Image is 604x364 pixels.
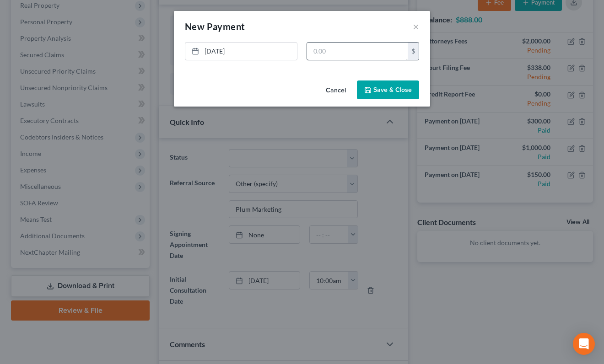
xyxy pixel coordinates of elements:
button: Save & Close [357,80,419,100]
button: × [413,21,419,32]
div: $ [408,43,419,60]
button: Cancel [318,81,353,100]
span: New Payment [185,21,245,32]
div: Open Intercom Messenger [573,333,595,355]
a: [DATE] [185,43,297,60]
input: 0.00 [307,43,408,60]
